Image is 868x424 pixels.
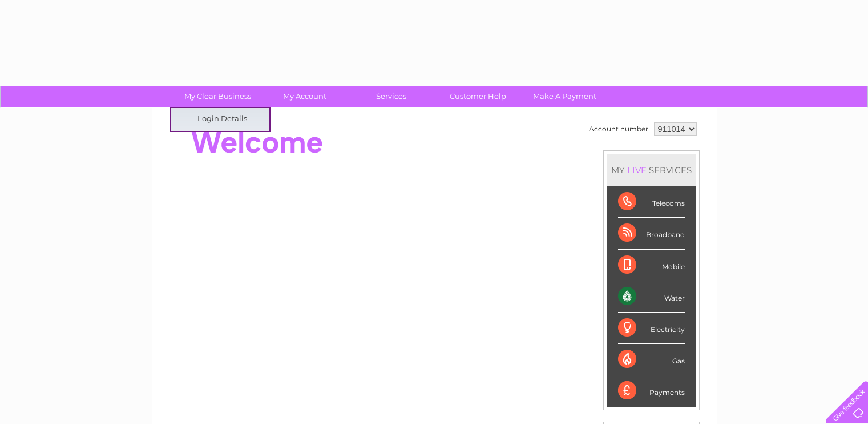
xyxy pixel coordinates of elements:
[618,313,685,344] div: Electricity
[431,86,525,107] a: Customer Help
[586,119,651,139] td: Account number
[344,86,438,107] a: Services
[518,86,612,107] a: Make A Payment
[625,165,649,175] div: LIVE
[618,344,685,375] div: Gas
[618,281,685,313] div: Water
[618,375,685,406] div: Payments
[607,154,696,186] div: MY SERVICES
[618,250,685,281] div: Mobile
[257,86,352,107] a: My Account
[175,108,269,131] a: Login Details
[171,86,265,107] a: My Clear Business
[618,186,685,218] div: Telecoms
[618,218,685,249] div: Broadband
